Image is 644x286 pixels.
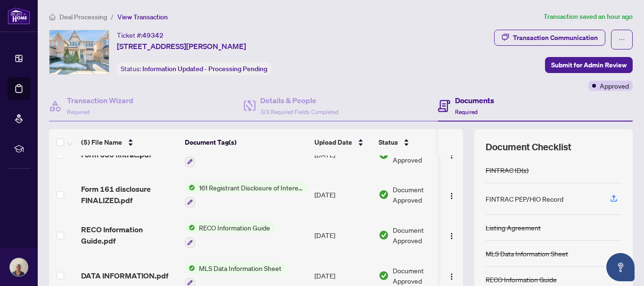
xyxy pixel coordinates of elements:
[448,232,455,240] img: Logo
[455,95,494,106] h4: Documents
[67,108,90,115] span: Required
[393,225,451,245] span: Document Approved
[486,140,571,154] span: Document Checklist
[444,228,459,243] button: Logo
[379,230,389,240] img: Document Status
[185,182,195,193] img: Status Icon
[81,270,168,281] span: DATA INFORMATION.pdf
[67,95,133,106] h4: Transaction Wizard
[545,57,633,73] button: Submit for Admin Review
[59,13,107,21] span: Deal Processing
[379,137,398,147] span: Status
[181,129,311,155] th: Document Tag(s)
[393,265,451,286] span: Document Approved
[375,129,455,155] th: Status
[260,108,339,115] span: 3/3 Required Fields Completed
[260,95,339,106] h4: Details & People
[111,11,114,22] li: /
[455,108,478,115] span: Required
[444,187,459,202] button: Logo
[314,137,352,147] span: Upload Date
[311,129,375,155] th: Upload Date
[311,175,375,215] td: [DATE]
[81,224,177,246] span: RECO Information Guide.pdf
[117,30,164,41] div: Ticket #:
[448,152,455,159] img: Logo
[606,253,635,281] button: Open asap
[50,30,109,74] img: IMG-E12352768_1.jpg
[81,183,177,206] span: Form 161 disclosure FINALIZED.pdf
[311,215,375,255] td: [DATE]
[10,258,28,276] img: Profile Icon
[486,274,557,285] div: RECO Information Guide
[142,31,164,40] span: 49342
[444,268,459,283] button: Logo
[49,14,56,20] span: home
[77,129,181,155] th: (5) File Name
[486,222,541,233] div: Listing Agreement
[117,41,246,52] span: [STREET_ADDRESS][PERSON_NAME]
[448,273,455,280] img: Logo
[486,194,563,204] div: FINTRAC PEP/HIO Record
[185,222,195,233] img: Status Icon
[195,222,274,233] span: RECO Information Guide
[379,270,389,281] img: Document Status
[379,189,389,200] img: Document Status
[494,30,605,46] button: Transaction Communication
[600,81,629,91] span: Approved
[486,165,528,175] div: FINTRAC ID(s)
[117,62,271,75] div: Status:
[195,182,307,193] span: 161 Registrant Disclosure of Interest - Disposition ofProperty
[448,192,455,200] img: Logo
[81,137,122,147] span: (5) File Name
[8,7,30,25] img: logo
[551,57,627,73] span: Submit for Admin Review
[185,222,274,248] button: Status IconRECO Information Guide
[195,263,285,273] span: MLS Data Information Sheet
[544,11,633,22] article: Transaction saved an hour ago
[619,36,625,43] span: ellipsis
[117,13,168,21] span: View Transaction
[486,248,568,259] div: MLS Data Information Sheet
[185,182,307,208] button: Status Icon161 Registrant Disclosure of Interest - Disposition ofProperty
[513,30,598,45] div: Transaction Communication
[393,184,451,205] span: Document Approved
[142,65,267,73] span: Information Updated - Processing Pending
[185,263,195,273] img: Status Icon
